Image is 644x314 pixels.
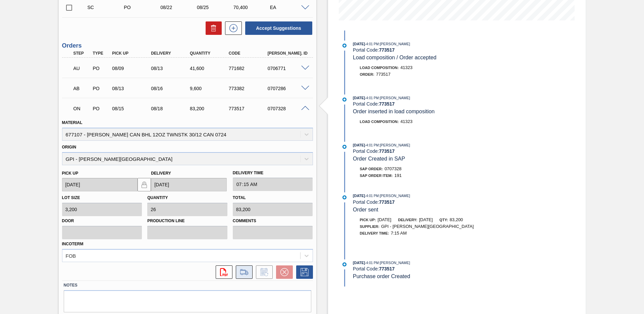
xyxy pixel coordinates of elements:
img: locked [140,181,148,189]
label: Lot size [62,195,80,200]
span: Delivery: [398,218,417,222]
strong: 773517 [379,101,395,107]
input: mm/dd/yyyy [62,178,138,191]
div: Portal Code: [353,148,512,154]
div: Purchase order [91,66,111,71]
span: 191 [394,173,402,178]
span: [DATE] [353,42,365,46]
div: New suggestion [222,21,242,35]
p: AB [73,86,90,91]
div: Portal Code: [353,101,512,107]
div: 08/13/2025 [149,66,193,71]
img: atual [342,262,346,266]
div: Pick up [110,51,154,56]
div: 773382 [227,86,271,91]
span: - 4:01 PM [365,261,379,265]
div: 08/16/2025 [149,86,193,91]
span: - 4:01 PM [365,143,379,147]
div: [PERSON_NAME]. ID [266,51,310,56]
label: Total [233,195,246,200]
span: 83,200 [450,217,463,222]
span: Delivery Time : [360,231,389,235]
div: Awaiting Unload [72,61,92,76]
div: 70,400 [232,5,272,10]
img: atual [342,98,346,102]
img: atual [342,195,346,199]
div: Quantity [188,51,232,56]
span: [DATE] [378,217,391,222]
span: [DATE] [353,261,365,265]
span: SAP Order Item: [360,174,393,178]
strong: 773517 [379,148,395,154]
span: [DATE] [353,96,365,100]
span: - 4:01 PM [365,42,379,46]
div: Portal Code: [353,199,512,205]
div: Portal Code: [353,47,512,53]
div: Portal Code: [353,266,512,271]
div: Negotiating Order [72,101,92,116]
span: Supplier: [360,225,380,229]
div: Inform order change [253,265,273,279]
div: Delivery [149,51,193,56]
span: : [PERSON_NAME] [379,96,410,100]
span: - 4:01 PM [365,194,379,198]
span: : [PERSON_NAME] [379,261,410,265]
span: Order sent [353,207,378,212]
div: 773517 [227,106,271,111]
div: 83,200 [188,106,232,111]
label: Incoterm [62,242,84,246]
img: atual [342,44,346,48]
span: Load composition / Order accepted [353,55,436,60]
div: 0707328 [266,106,310,111]
span: 41323 [400,119,413,124]
div: 771682 [227,66,271,71]
div: Awaiting Pick Up [72,81,92,96]
span: [DATE] [353,143,365,147]
span: [DATE] [419,217,433,222]
strong: 773517 [379,47,395,53]
h3: Orders [62,42,313,49]
div: 08/13/2025 [110,86,154,91]
div: Suggestion Created [86,5,126,10]
span: Order Created in SAP [353,156,405,162]
span: Load Composition : [360,66,399,70]
button: locked [138,178,151,191]
label: Notes [64,280,311,290]
div: 41,600 [188,66,232,71]
div: 08/22/2025 [159,5,199,10]
div: EA [268,5,309,10]
div: 08/18/2025 [149,106,193,111]
span: - 4:01 PM [365,96,379,100]
label: Delivery [151,171,171,176]
span: : [PERSON_NAME] [379,143,410,147]
label: Production Line [147,216,227,226]
span: GPI - [PERSON_NAME][GEOGRAPHIC_DATA] [381,224,474,229]
div: 08/25/2025 [195,5,236,10]
span: Qty: [439,218,448,222]
div: Type [91,51,111,56]
div: Code [227,51,271,56]
div: Purchase order [91,86,111,91]
img: atual [342,145,346,149]
span: 0707328 [384,166,401,171]
div: 08/09/2025 [110,66,154,71]
span: Order inserted in load composition [353,109,435,114]
label: Delivery Time [233,168,313,178]
div: Go to Load Composition [232,265,253,279]
span: Purchase order Created [353,273,410,279]
label: Door [62,216,142,226]
strong: 773517 [379,266,395,271]
span: Load Composition : [360,120,399,124]
button: Accept Suggestions [245,21,312,35]
div: Purchase order [122,5,163,10]
p: AU [73,66,90,71]
label: Quantity [147,195,168,200]
label: Origin [62,145,76,149]
div: 08/15/2025 [110,106,154,111]
span: 773517 [376,72,390,77]
div: Delete Suggestions [202,21,222,35]
div: 9,600 [188,86,232,91]
span: Order : [360,72,374,76]
label: Material [62,120,83,125]
span: : [PERSON_NAME] [379,194,410,198]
